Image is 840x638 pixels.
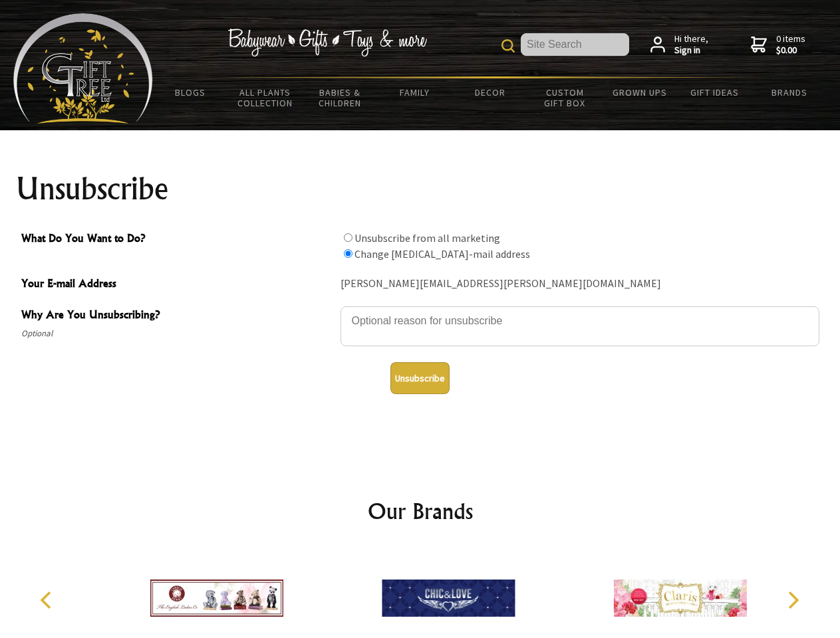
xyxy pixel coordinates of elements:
[521,33,629,56] input: Site Search
[751,33,805,56] a: 0 items$0.00
[677,78,752,106] a: Gift Ideas
[650,33,708,56] a: Hi there,Sign in
[674,45,708,56] strong: Sign in
[390,362,450,394] button: Unsubscribe
[227,29,427,56] img: Babywear - Gifts - Toys & more
[228,78,303,117] a: All Plants Collection
[378,78,453,106] a: Family
[27,495,814,527] h2: Our Brands
[674,33,708,56] span: Hi there,
[13,13,153,124] img: Babyware - Gifts - Toys and more...
[21,230,334,249] span: What Do You Want to Do?
[354,247,530,261] label: Change [MEDICAL_DATA]-mail address
[21,326,334,342] span: Optional
[527,78,603,117] a: Custom Gift Box
[776,33,805,56] span: 0 items
[344,249,352,258] input: What Do You Want to Do?
[776,45,805,56] strong: $0.00
[21,306,334,326] span: Why Are You Unsubscribing?
[21,275,334,294] span: Your E-mail Address
[33,585,63,615] button: Previous
[303,78,378,117] a: Babies & Children
[16,173,825,205] h1: Unsubscribe
[778,585,807,615] button: Next
[602,78,677,106] a: Grown Ups
[341,306,819,346] textarea: Why Are You Unsubscribing?
[344,233,352,242] input: What Do You Want to Do?
[153,78,228,106] a: BLOGS
[752,78,827,106] a: Brands
[341,274,819,294] div: [PERSON_NAME][EMAIL_ADDRESS][PERSON_NAME][DOMAIN_NAME]
[452,78,527,106] a: Decor
[501,39,515,53] img: product search
[354,231,500,245] label: Unsubscribe from all marketing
